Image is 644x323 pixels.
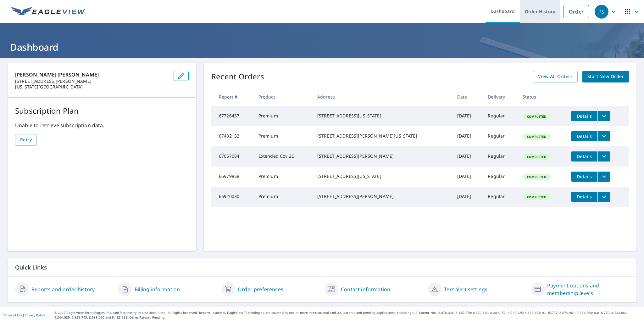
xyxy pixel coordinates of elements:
[253,88,312,106] th: Product
[597,192,610,202] button: filesDropdownBtn-66920030
[538,73,573,81] span: View All Orders
[523,134,550,139] span: Completed
[571,111,597,121] button: detailsBtn-67726457
[253,146,312,167] td: Extended Cov 2D
[317,153,447,159] div: [STREET_ADDRESS][PERSON_NAME]
[575,173,594,179] span: Details
[317,133,447,139] div: [STREET_ADDRESS][PERSON_NAME][US_STATE]
[15,122,189,129] p: Unable to retrieve subscription data.
[533,71,578,82] a: View All Orders
[575,153,594,159] span: Details
[597,131,610,141] button: filesDropdownBtn-67482152
[15,105,189,116] p: Subscription Plan
[444,286,487,293] a: Text alert settings
[3,313,23,317] a: Terms of Use
[575,194,594,200] span: Details
[211,88,253,106] th: Report #
[341,286,390,293] a: Contact information
[575,133,594,139] span: Details
[253,126,312,146] td: Premium
[571,172,597,182] button: detailsBtn-66979858
[54,310,641,320] p: © 2025 Eagle View Technologies, Inc. and Pictometry International Corp. All Rights Reserved. Repo...
[11,7,86,16] img: EV Logo
[483,126,518,146] td: Regular
[595,5,608,19] div: PS
[211,187,253,207] td: 66920030
[253,167,312,187] td: Premium
[523,155,550,159] span: Completed
[483,88,518,106] th: Delivery
[547,282,629,297] a: Payment options and membership levels
[483,167,518,187] td: Regular
[15,84,169,90] p: [US_STATE][GEOGRAPHIC_DATA]
[483,146,518,167] td: Regular
[597,172,610,182] button: filesDropdownBtn-66979858
[20,136,32,144] span: Retry
[563,5,589,18] a: Order
[8,41,636,54] h1: Dashboard
[211,71,264,82] p: Recent Orders
[483,187,518,207] td: Regular
[452,187,483,207] td: [DATE]
[238,286,283,293] a: Order preferences
[15,71,169,78] p: [PERSON_NAME] [PERSON_NAME]
[253,106,312,126] td: Premium
[523,195,550,199] span: Completed
[483,106,518,126] td: Regular
[317,113,447,119] div: [STREET_ADDRESS][US_STATE]
[253,187,312,207] td: Premium
[597,111,610,121] button: filesDropdownBtn-67726457
[15,78,169,84] p: [STREET_ADDRESS][PERSON_NAME]
[597,151,610,161] button: filesDropdownBtn-67057084
[3,313,45,317] p: |
[523,114,550,119] span: Completed
[575,113,594,119] span: Details
[317,173,447,179] div: [STREET_ADDRESS][US_STATE]
[571,131,597,141] button: detailsBtn-67482152
[25,313,45,317] a: Privacy Policy
[211,126,253,146] td: 67482152
[452,88,483,106] th: Date
[211,167,253,187] td: 66979858
[15,263,629,271] p: Quick Links
[452,126,483,146] td: [DATE]
[312,88,452,106] th: Address
[211,106,253,126] td: 67726457
[518,88,566,106] th: Status
[452,146,483,167] td: [DATE]
[582,71,629,82] a: Start New Order
[211,146,253,167] td: 67057084
[571,192,597,202] button: detailsBtn-66920030
[452,167,483,187] td: [DATE]
[452,106,483,126] td: [DATE]
[135,286,180,293] a: Billing information
[587,73,624,81] span: Start New Order
[15,134,37,146] button: Retry
[317,193,447,200] div: [STREET_ADDRESS][PERSON_NAME]
[31,286,95,293] a: Reports and order history
[523,175,550,179] span: Completed
[571,151,597,161] button: detailsBtn-67057084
